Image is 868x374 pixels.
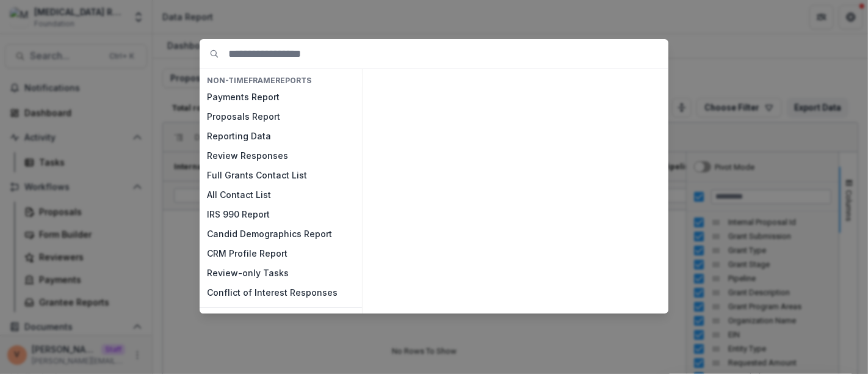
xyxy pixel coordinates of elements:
button: Reporting Data [200,127,362,146]
h4: NON-TIMEFRAME Reports [200,74,362,87]
button: Payments Report [200,87,362,107]
button: Candid Demographics Report [200,224,362,244]
h4: TIMEFRAME Reports [200,313,362,326]
button: Review Responses [200,146,362,166]
button: IRS 990 Report [200,205,362,224]
button: Proposals Report [200,107,362,127]
button: Review-only Tasks [200,263,362,283]
button: Conflict of Interest Responses [200,283,362,302]
button: Full Grants Contact List [200,166,362,185]
button: CRM Profile Report [200,244,362,263]
button: All Contact List [200,185,362,205]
